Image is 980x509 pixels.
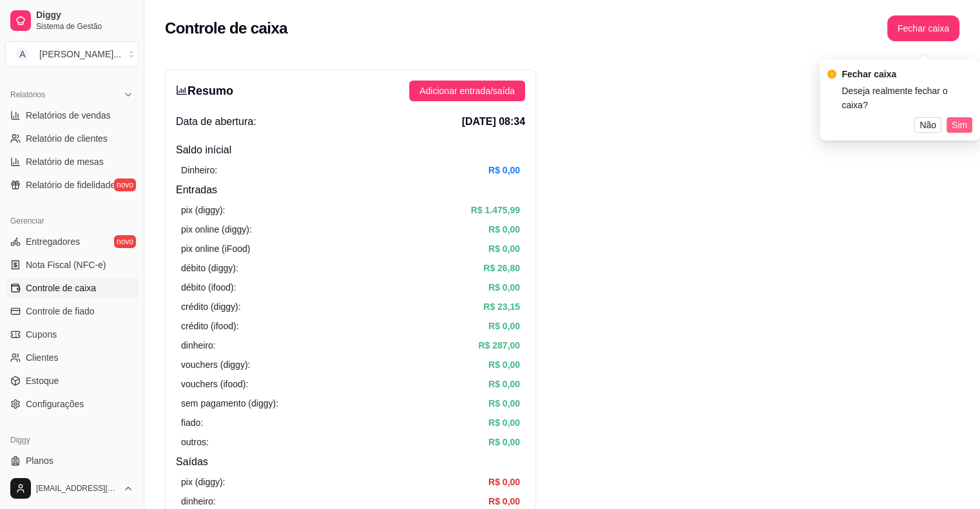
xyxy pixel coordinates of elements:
[26,454,53,467] span: Planos
[181,242,250,256] article: pix online (iFood)
[181,203,225,217] article: pix (diggy):
[5,278,139,298] a: Controle de caixa
[181,163,217,177] article: Dinheiro:
[5,301,139,322] a: Controle de fiado
[26,109,111,122] span: Relatórios de vendas
[36,483,118,494] span: [EMAIL_ADDRESS][DOMAIN_NAME]
[181,319,238,333] article: crédito (ifood):
[5,128,139,149] a: Relatório de clientes
[488,435,520,449] article: R$ 0,00
[5,450,139,471] a: Planos
[5,473,139,504] button: [EMAIL_ADDRESS][DOMAIN_NAME]
[5,211,139,231] div: Gerenciar
[946,117,972,133] button: Sim
[488,358,520,372] article: R$ 0,00
[914,117,941,133] button: Não
[181,475,225,489] article: pix (diggy):
[181,416,203,430] article: fiado:
[488,396,520,410] article: R$ 0,00
[26,374,59,387] span: Estoque
[26,398,84,410] span: Configurações
[419,84,515,98] span: Adicionar entrada/saída
[26,132,108,145] span: Relatório de clientes
[462,114,525,130] span: [DATE] 08:34
[181,494,216,508] article: dinheiro:
[36,10,133,21] span: Diggy
[26,305,95,318] span: Controle de fiado
[26,258,106,271] span: Nota Fiscal (NFC-e)
[488,377,520,391] article: R$ 0,00
[36,21,133,32] span: Sistema de Gestão
[5,175,139,195] a: Relatório de fidelidadenovo
[165,18,287,39] h2: Controle de caixa
[827,70,836,79] span: exclamation-circle
[26,328,57,341] span: Cupons
[176,142,525,158] h4: Saldo inícial
[181,222,252,236] article: pix online (diggy):
[5,231,139,252] a: Entregadoresnovo
[5,105,139,126] a: Relatórios de vendas
[5,347,139,368] a: Clientes
[841,67,972,81] div: Fechar caixa
[488,242,520,256] article: R$ 0,00
[5,5,139,36] a: DiggySistema de Gestão
[26,235,80,248] span: Entregadores
[181,435,209,449] article: outros:
[181,396,278,410] article: sem pagamento (diggy):
[181,261,238,275] article: débito (diggy):
[181,300,241,314] article: crédito (diggy):
[488,319,520,333] article: R$ 0,00
[5,430,139,450] div: Diggy
[10,90,45,100] span: Relatórios
[841,84,972,112] div: Deseja realmente fechar o caixa?
[176,82,233,100] h3: Resumo
[471,203,520,217] article: R$ 1.475,99
[488,163,520,177] article: R$ 0,00
[26,351,59,364] span: Clientes
[39,48,121,61] div: [PERSON_NAME] ...
[887,15,959,41] button: Fechar caixa
[409,81,525,101] button: Adicionar entrada/saída
[478,338,520,352] article: R$ 287,00
[5,41,139,67] button: Select a team
[5,324,139,345] a: Cupons
[16,48,29,61] span: A
[488,494,520,508] article: R$ 0,00
[952,118,967,132] span: Sim
[176,84,187,96] span: bar-chart
[5,394,139,414] a: Configurações
[26,282,96,294] span: Controle de caixa
[176,454,525,470] h4: Saídas
[176,114,256,130] span: Data de abertura:
[483,300,520,314] article: R$ 23,15
[483,261,520,275] article: R$ 26,80
[181,358,250,372] article: vouchers (diggy):
[919,118,936,132] span: Não
[488,222,520,236] article: R$ 0,00
[26,178,115,191] span: Relatório de fidelidade
[5,151,139,172] a: Relatório de mesas
[488,416,520,430] article: R$ 0,00
[488,475,520,489] article: R$ 0,00
[5,370,139,391] a: Estoque
[488,280,520,294] article: R$ 0,00
[5,254,139,275] a: Nota Fiscal (NFC-e)
[26,155,104,168] span: Relatório de mesas
[181,377,248,391] article: vouchers (ifood):
[181,280,236,294] article: débito (ifood):
[181,338,216,352] article: dinheiro:
[176,182,525,198] h4: Entradas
